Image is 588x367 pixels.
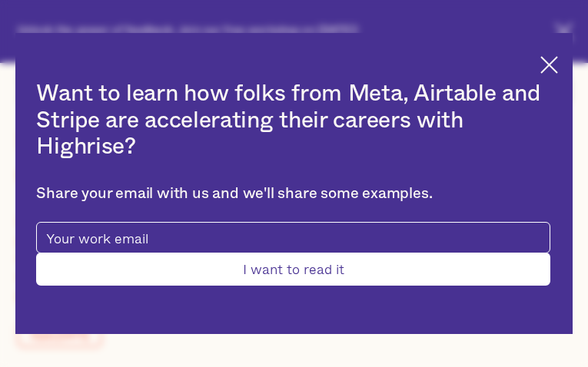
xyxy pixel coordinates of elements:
[540,56,558,74] img: Cross icon
[36,253,550,286] input: I want to read it
[36,81,550,160] h2: Want to learn how folks from Meta, Airtable and Stripe are accelerating their careers with Highrise?
[36,222,550,286] form: pop-up-modal-form
[36,185,550,203] div: Share your email with us and we'll share some examples.
[36,222,550,253] input: Your work email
